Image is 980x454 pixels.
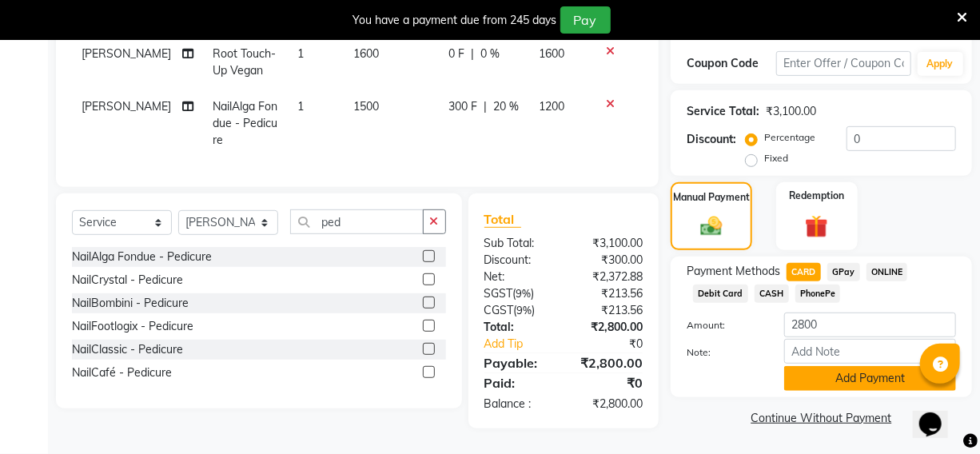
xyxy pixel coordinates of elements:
[798,213,835,241] img: _gift.svg
[693,285,748,303] span: Debit Card
[789,189,844,203] label: Redemption
[72,295,189,312] div: NailBombini - Pedicure
[72,341,183,358] div: NailClassic - Pedicure
[687,131,736,148] div: Discount:
[673,190,750,205] label: Manual Payment
[480,46,500,62] span: 0 %
[784,313,956,337] input: Amount
[579,336,655,352] div: ₹0
[564,269,655,285] div: ₹2,372.88
[764,151,788,165] label: Fixed
[764,130,815,145] label: Percentage
[484,286,513,301] span: SGST
[493,98,519,115] span: 20 %
[787,263,821,281] span: CARD
[72,272,183,289] div: NailCrystal - Pedicure
[687,55,776,72] div: Coupon Code
[448,46,464,62] span: 0 F
[72,364,172,381] div: NailCafé - Pedicure
[784,339,956,364] input: Add Note
[564,319,655,336] div: ₹2,800.00
[472,235,564,252] div: Sub Total:
[472,285,564,302] div: ( )
[539,46,564,61] span: 1600
[484,98,487,115] span: |
[918,52,963,76] button: Apply
[564,235,655,252] div: ₹3,100.00
[755,285,789,303] span: CASH
[472,269,564,285] div: Net:
[472,302,564,319] div: ( )
[290,209,424,234] input: Search or Scan
[353,99,379,113] span: 1500
[213,46,276,78] span: Root Touch-Up Vegan
[913,390,964,438] iframe: chat widget
[687,263,780,280] span: Payment Methods
[471,46,474,62] span: |
[674,410,969,427] a: Continue Without Payment
[675,345,772,360] label: Note:
[484,303,514,317] span: CGST
[472,336,579,352] a: Add Tip
[564,396,655,412] div: ₹2,800.00
[297,99,304,113] span: 1
[560,6,611,34] button: Pay
[539,99,564,113] span: 1200
[675,318,772,333] label: Amount:
[784,366,956,391] button: Add Payment
[82,46,171,61] span: [PERSON_NAME]
[472,252,564,269] div: Discount:
[766,103,816,120] div: ₹3,100.00
[72,318,193,335] div: NailFootlogix - Pedicure
[694,214,728,239] img: _cash.svg
[776,51,911,76] input: Enter Offer / Coupon Code
[472,373,564,392] div: Paid:
[564,353,655,372] div: ₹2,800.00
[472,396,564,412] div: Balance :
[564,373,655,392] div: ₹0
[472,319,564,336] div: Total:
[564,285,655,302] div: ₹213.56
[448,98,477,115] span: 300 F
[866,263,908,281] span: ONLINE
[82,99,171,113] span: [PERSON_NAME]
[687,103,759,120] div: Service Total:
[795,285,841,303] span: PhonePe
[72,249,212,265] div: NailAlga Fondue - Pedicure
[827,263,860,281] span: GPay
[516,287,532,300] span: 9%
[213,99,277,147] span: NailAlga Fondue - Pedicure
[297,46,304,61] span: 1
[517,304,532,317] span: 9%
[472,353,564,372] div: Payable:
[353,46,379,61] span: 1600
[564,252,655,269] div: ₹300.00
[353,12,557,29] div: You have a payment due from 245 days
[484,211,521,228] span: Total
[564,302,655,319] div: ₹213.56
